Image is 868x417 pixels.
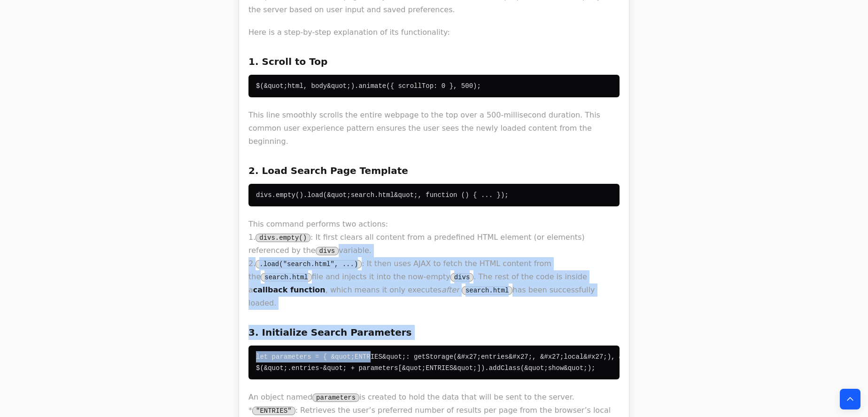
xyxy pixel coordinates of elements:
code: divs [316,247,339,255]
code: search.html [462,286,512,295]
code: divs [450,273,474,282]
code: let parameters = { &quot;ENTRIES&quot;: getStorage(&#x27;entries&#x27;, &#x27;local&#x27;), &quot... [256,353,769,372]
h3: 2. Load Search Page Template [248,163,620,178]
h3: 3. Initialize Search Parameters [248,325,620,340]
p: This command performs two actions: 1. : It first clears all content from a predefined HTML elemen... [248,218,620,310]
code: search.html [261,273,311,282]
h3: 1. Scroll to Top [248,54,620,69]
button: Back to top [840,389,860,409]
strong: callback function [253,285,325,294]
p: Here is a step-by-step explanation of its functionality: [248,26,620,39]
code: parameters [312,393,359,402]
code: .load("search.html", ...) [256,260,362,268]
code: divs.empty().load(&quot;search.html&quot;, function () { ... }); [256,191,509,199]
p: This line smoothly scrolls the entire webpage to the top over a 500-millisecond duration. This co... [248,109,620,148]
code: divs.empty() [256,234,310,242]
em: after [442,285,459,294]
code: $(&quot;html, body&quot;).animate({ scrollTop: 0 }, 500); [256,82,481,90]
code: "ENTRIES" [252,407,295,415]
